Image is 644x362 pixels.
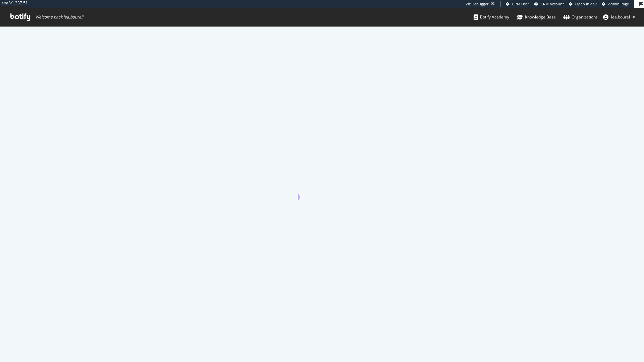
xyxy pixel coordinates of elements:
[608,1,629,6] span: Admin Page
[474,14,509,20] div: Botify Academy
[298,177,346,201] div: animation
[541,1,564,6] span: CRM Account
[598,12,641,22] button: lea.bourel
[474,8,509,26] a: Botify Academy
[602,1,629,7] a: Admin Page
[563,14,598,20] div: Organizations
[563,8,598,26] a: Organizations
[611,14,630,20] span: lea.bourel
[512,1,529,6] span: CRM User
[517,8,556,26] a: Knowledge Base
[575,1,597,6] span: Open in dev
[506,1,529,7] a: CRM User
[35,14,83,20] span: Welcome back, lea.bourel !
[466,1,490,7] div: Viz Debugger:
[569,1,597,7] a: Open in dev
[517,14,556,20] div: Knowledge Base
[534,1,564,7] a: CRM Account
